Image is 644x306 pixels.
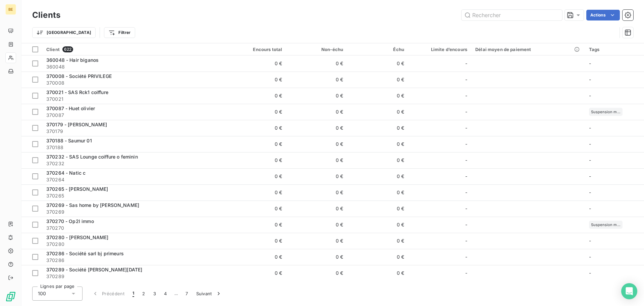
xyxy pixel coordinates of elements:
[46,57,99,63] span: 360048 - Hair biganos
[46,170,86,176] span: 370264 - Natic c
[46,144,221,151] span: 370188
[46,225,221,231] span: 370270
[225,136,286,152] td: 0 €
[286,168,347,184] td: 0 €
[192,287,226,301] button: Suivant
[465,125,467,131] span: -
[465,254,467,260] span: -
[46,176,221,183] span: 370264
[621,283,637,299] div: Open Intercom Messenger
[347,120,408,136] td: 0 €
[347,184,408,201] td: 0 €
[462,10,562,20] input: Rechercher
[46,47,60,52] span: Client
[46,96,221,102] span: 370021
[589,254,591,260] span: -
[347,233,408,249] td: 0 €
[46,202,139,208] span: 370269 - Sas home by [PERSON_NAME]
[465,157,467,164] span: -
[225,233,286,249] td: 0 €
[286,55,347,72] td: 0 €
[589,238,591,244] span: -
[465,205,467,212] span: -
[46,73,112,79] span: 370008 - Société PRIVILEGE
[286,201,347,217] td: 0 €
[465,270,467,276] span: -
[171,288,181,299] span: …
[412,47,467,52] div: Limite d’encours
[286,72,347,88] td: 0 €
[286,104,347,120] td: 0 €
[591,110,621,114] span: Suspension mission
[46,160,221,167] span: 370232
[347,249,408,265] td: 0 €
[225,120,286,136] td: 0 €
[465,221,467,228] span: -
[591,223,621,227] span: Suspension mission
[225,72,286,88] td: 0 €
[465,60,467,67] span: -
[46,209,221,215] span: 370269
[286,88,347,104] td: 0 €
[128,287,138,301] button: 1
[225,249,286,265] td: 0 €
[286,249,347,265] td: 0 €
[46,122,107,127] span: 370179 - [PERSON_NAME]
[225,265,286,281] td: 0 €
[32,27,96,38] button: [GEOGRAPHIC_DATA]
[38,290,46,297] span: 100
[347,265,408,281] td: 0 €
[46,80,221,86] span: 370008
[589,189,591,195] span: -
[46,257,221,264] span: 370286
[589,60,591,66] span: -
[225,168,286,184] td: 0 €
[132,290,134,297] span: 1
[475,47,581,52] div: Délai moyen de paiement
[465,173,467,180] span: -
[589,93,591,98] span: -
[347,168,408,184] td: 0 €
[5,4,16,15] div: BE
[347,136,408,152] td: 0 €
[586,10,620,20] button: Actions
[225,104,286,120] td: 0 €
[465,141,467,147] span: -
[149,287,160,301] button: 3
[347,72,408,88] td: 0 €
[286,120,347,136] td: 0 €
[286,136,347,152] td: 0 €
[465,76,467,83] span: -
[347,55,408,72] td: 0 €
[46,154,138,160] span: 370232 - SAS Lounge coiffure o feminin
[225,55,286,72] td: 0 €
[46,138,92,143] span: 370188 - Saumur 01
[160,287,171,301] button: 4
[225,152,286,168] td: 0 €
[46,192,221,199] span: 370265
[181,287,192,301] button: 7
[589,270,591,276] span: -
[589,173,591,179] span: -
[589,157,591,163] span: -
[46,112,221,119] span: 370087
[138,287,149,301] button: 2
[5,291,16,302] img: Logo LeanPay
[286,217,347,233] td: 0 €
[589,47,640,52] div: Tags
[225,184,286,201] td: 0 €
[46,234,108,240] span: 370280 - [PERSON_NAME]
[465,237,467,244] span: -
[286,184,347,201] td: 0 €
[347,88,408,104] td: 0 €
[589,77,591,82] span: -
[347,152,408,168] td: 0 €
[104,27,135,38] button: Filtrer
[46,218,94,224] span: 370270 - Op2l immo
[46,128,221,135] span: 370179
[46,105,95,111] span: 370087 - Huet olivier
[589,206,591,211] span: -
[46,267,142,272] span: 370289 - Société [PERSON_NAME][DATE]
[46,251,124,256] span: 370286 - Société sarl bj primeurs
[465,108,467,115] span: -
